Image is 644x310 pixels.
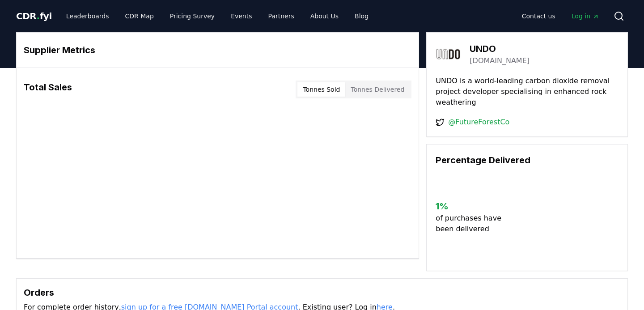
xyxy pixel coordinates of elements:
h3: Percentage Delivered [436,153,619,167]
a: CDR.fyi [16,10,52,22]
a: Pricing Survey [163,8,222,24]
h3: UNDO [470,42,530,55]
a: CDR Map [118,8,161,24]
span: Log in [572,12,599,21]
a: Partners [261,8,301,24]
span: . [37,11,40,21]
a: Events [224,8,259,24]
h3: Supplier Metrics [24,43,411,57]
h3: 1 % [436,200,508,213]
a: Leaderboards [59,8,116,24]
button: Tonnes Delivered [345,82,410,97]
a: Log in [564,8,606,24]
img: UNDO-logo [436,42,461,67]
h3: Total Sales [24,81,72,98]
a: Contact us [515,8,563,24]
a: Blog [347,8,376,24]
button: Tonnes Sold [297,82,345,97]
p: of purchases have been delivered [436,213,508,234]
nav: Main [59,8,376,24]
span: CDR fyi [16,11,52,21]
a: @FutureForestCo [448,117,509,127]
a: About Us [303,8,346,24]
nav: Main [515,8,606,24]
p: UNDO is a world-leading carbon dioxide removal project developer specialising in enhanced rock we... [436,76,619,108]
a: [DOMAIN_NAME] [470,55,530,66]
h3: Orders [24,286,620,299]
